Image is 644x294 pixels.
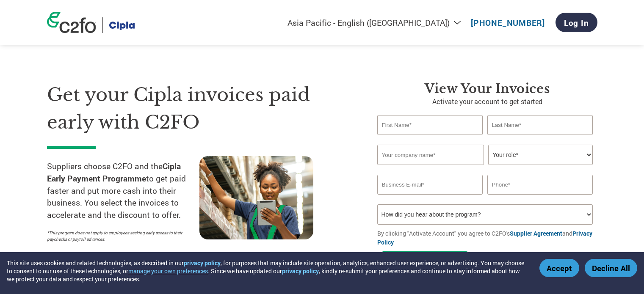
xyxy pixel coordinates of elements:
[184,259,221,267] a: privacy policy
[377,115,483,135] input: First Name*
[377,229,597,247] p: By clicking "Activate Account" you agree to C2FO's and
[47,160,199,221] p: Suppliers choose C2FO and the to get paid faster and put more cash into their business. You selec...
[585,259,637,277] button: Decline All
[377,229,592,246] a: Privacy Policy
[199,156,313,239] img: supply chain worker
[487,175,593,195] input: Phone*
[471,17,545,28] a: [PHONE_NUMBER]
[377,195,483,201] div: Inavlid Email Address
[510,229,562,237] a: Supplier Agreement
[377,96,597,107] p: Activate your account to get started
[47,230,191,242] p: *This program does not apply to employees seeking early access to their paychecks or payroll adva...
[487,136,593,141] div: Invalid last name or last name is too long
[377,166,593,171] div: Invalid company name or company name is too long
[109,17,135,33] img: Cipla
[487,195,593,201] div: Inavlid Phone Number
[539,259,579,277] button: Accept
[556,13,597,32] a: Log In
[128,267,208,275] button: manage your own preferences
[377,251,473,268] button: Activate Account
[487,115,593,135] input: Last Name*
[47,81,352,136] h1: Get your Cipla invoices paid early with C2FO
[377,136,483,141] div: Invalid first name or first name is too long
[47,12,96,33] img: c2fo logo
[488,145,593,165] select: Title/Role
[377,145,484,165] input: Your company name*
[377,175,483,195] input: Invalid Email format
[282,267,319,275] a: privacy policy
[47,161,181,184] strong: Cipla Early Payment Programme
[377,81,597,96] h3: View your invoices
[7,259,527,283] div: This site uses cookies and related technologies, as described in our , for purposes that may incl...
